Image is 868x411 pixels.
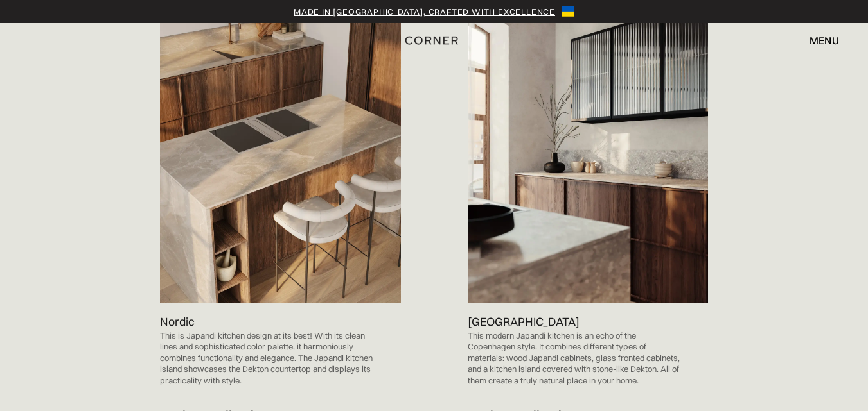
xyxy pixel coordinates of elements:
p: [GEOGRAPHIC_DATA] [468,313,580,330]
p: This modern Japandi kitchen is an echo of the Copenhagen style. It combines different types of ma... [468,330,682,387]
p: This is Japandi kitchen design at its best! With its clean lines and sophisticated color palette,... [160,330,375,387]
a: Made in [GEOGRAPHIC_DATA], crafted with excellence [294,5,555,18]
div: menu [810,35,839,46]
p: Nordic [160,313,195,330]
div: menu [797,29,839,51]
a: home [403,32,465,49]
